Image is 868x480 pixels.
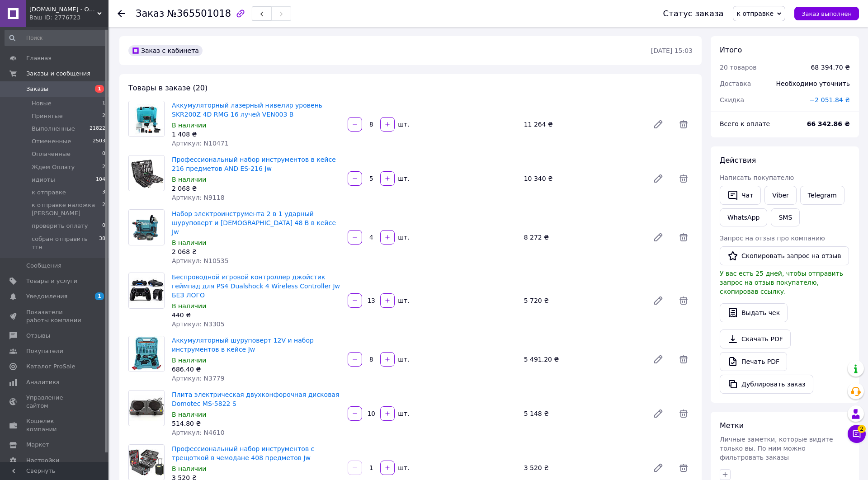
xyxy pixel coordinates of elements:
[172,365,340,374] div: 686.40 ₴
[396,355,410,364] div: шт.
[172,337,314,353] a: Аккумуляторный шуруповерт 12V и набор инструментов в кейсе Jw
[800,186,844,205] a: Telegram
[128,45,203,56] div: Заказ с кабинета
[102,188,105,197] span: 3
[32,125,75,133] span: Выполненные
[172,257,229,264] span: Артикул: N10535
[26,277,77,285] span: Товары и услуги
[129,275,164,306] img: Беспроводной игровой контроллер джойстик геймпад для PS4 Dualshock 4 Wireless Controller Jw БЕЗ ЛОГО
[26,378,60,386] span: Аналитика
[26,308,84,325] span: Показатели работы компании
[32,235,99,251] span: собран отправить ттн
[720,329,791,348] a: Скачать PDF
[172,130,340,139] div: 1 408 ₴
[26,54,52,62] span: Главная
[396,233,410,242] div: шт.
[172,445,314,461] a: Профессиональный набор инструментов с трещоткой в чемодане 408 предметов Jw
[129,449,164,475] img: Профессиональный набор инструментов с трещоткой в чемодане 408 предметов Jw
[172,247,340,256] div: 2 068 ₴
[771,208,800,226] button: SMS
[32,188,66,197] span: к отправке
[5,30,106,46] input: Поиск
[129,210,164,245] img: Набор электроинструмента 2 в 1 ударный шуруповерт и болгарка 48 В в кейсе Jw
[26,262,61,270] span: Сообщения
[172,429,225,436] span: Артикул: N4610
[118,9,125,18] div: Вернуться назад
[128,84,208,92] span: Товары в заказе (20)
[102,201,105,217] span: 2
[720,303,788,322] button: Выдать чек
[764,186,796,205] a: Viber
[172,176,206,183] span: В наличии
[675,169,693,188] span: Удалить
[129,395,164,420] img: Плита электрическая двухконфорочная дисковая Domotec MS-5822 S
[396,409,410,418] div: шт.
[794,7,859,20] button: Заказ выполнен
[720,235,825,242] span: Запрос на отзыв про компанию
[32,222,88,230] span: проверить оплату
[32,163,75,171] span: Ждем Оплату
[26,441,49,449] span: Маркет
[720,352,787,371] a: Печать PDF
[32,137,71,146] span: Отмененные
[396,463,410,472] div: шт.
[172,140,229,147] span: Артикул: N10471
[172,357,206,364] span: В наличии
[32,176,55,184] span: идиоты
[26,70,90,78] span: Заказы и сообщения
[26,292,67,301] span: Уведомления
[167,8,231,19] span: №365501018
[520,407,646,420] div: 5 148 ₴
[172,273,340,299] a: Беспроводной игровой контроллер джойстик геймпад для PS4 Dualshock 4 Wireless Controller Jw БЕЗ ЛОГО
[129,101,164,136] img: Аккумуляторный лазерный нивелир уровень SKR200Z 4D RMG 16 лучей VEN003 B
[102,99,105,108] span: 1
[95,85,104,93] span: 1
[720,174,794,181] span: Написать покупателю
[172,411,206,418] span: В наличии
[720,80,751,87] span: Доставка
[802,10,852,17] span: Заказ выполнен
[102,163,105,171] span: 2
[807,120,850,127] b: 66 342.86 ₴
[649,405,667,423] a: Редактировать
[720,421,744,430] span: Метки
[649,169,667,188] a: Редактировать
[720,208,767,226] a: WhatsApp
[93,137,105,146] span: 2503
[172,184,340,193] div: 2 068 ₴
[396,120,410,129] div: шт.
[858,425,866,433] span: 2
[675,115,693,133] span: Удалить
[720,246,849,265] button: Скопировать запрос на отзыв
[720,156,756,165] span: Действия
[26,362,75,371] span: Каталог ProSale
[651,47,693,54] time: [DATE] 15:03
[675,350,693,368] span: Удалить
[649,228,667,246] a: Редактировать
[26,347,63,355] span: Покупатели
[29,14,108,22] div: Ваш ID: 2776723
[520,353,646,366] div: 5 491.20 ₴
[136,8,164,19] span: Заказ
[675,228,693,246] span: Удалить
[675,459,693,477] span: Удалить
[102,112,105,120] span: 2
[172,375,225,382] span: Артикул: N3779
[172,320,225,328] span: Артикул: N3305
[129,156,164,190] img: Профессиональный набор инструментов в кейсе 216 предметов AND ES-216 Jw
[102,150,105,158] span: 0
[26,332,50,340] span: Отзывы
[29,5,97,14] span: Optom-7km.com.ua - Оптовый Интернет Магазин для всей Семьи
[810,96,850,104] span: −2 051.84 ₴
[520,461,646,474] div: 3 520 ₴
[720,375,813,394] button: Дублировать заказ
[26,456,59,465] span: Настройки
[26,394,84,410] span: Управление сайтом
[172,311,340,320] div: 440 ₴
[32,99,52,108] span: Новые
[396,296,410,305] div: шт.
[663,9,724,18] div: Статус заказа
[172,302,206,310] span: В наличии
[771,74,855,94] div: Необходимо уточнить
[32,112,63,120] span: Принятые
